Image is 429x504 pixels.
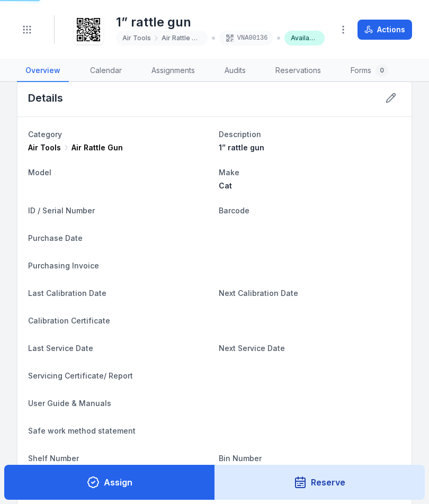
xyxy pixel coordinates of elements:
[17,60,69,82] a: Overview
[28,344,93,353] span: Last Service Date
[376,64,388,77] div: 0
[28,371,133,380] span: Servicing Certificate/ Report
[358,20,412,40] button: Actions
[82,60,130,82] a: Calendar
[267,60,329,82] a: Reservations
[219,181,232,190] span: Cat
[4,465,215,500] button: Assign
[219,344,285,353] span: Next Service Date
[219,206,249,215] span: Barcode
[219,454,262,463] span: Bin Number
[28,130,62,139] span: Category
[28,399,111,408] span: User Guide & Manuals
[28,206,95,215] span: ID / Serial Number
[219,168,239,177] span: Make
[116,14,325,31] h1: 1” rattle gun
[219,289,298,298] span: Next Calibration Date
[143,60,203,82] a: Assignments
[28,289,106,298] span: Last Calibration Date
[219,31,273,46] div: VNA00136
[71,142,123,153] span: Air Rattle Gun
[284,31,325,46] div: Available
[28,233,83,242] span: Purchase Date
[17,20,37,40] button: Toggle navigation
[162,34,201,42] span: Air Rattle Gun
[28,142,61,153] span: Air Tools
[219,130,261,139] span: Description
[28,426,136,435] span: Safe work method statement
[219,143,264,152] span: 1” rattle gun
[28,454,79,463] span: Shelf Number
[342,60,397,82] a: Forms0
[122,34,151,42] span: Air Tools
[28,261,99,270] span: Purchasing Invoice
[28,91,63,105] h2: Details
[28,316,110,325] span: Calibration Certificate
[215,465,425,500] button: Reserve
[216,60,254,82] a: Audits
[28,168,51,177] span: Model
